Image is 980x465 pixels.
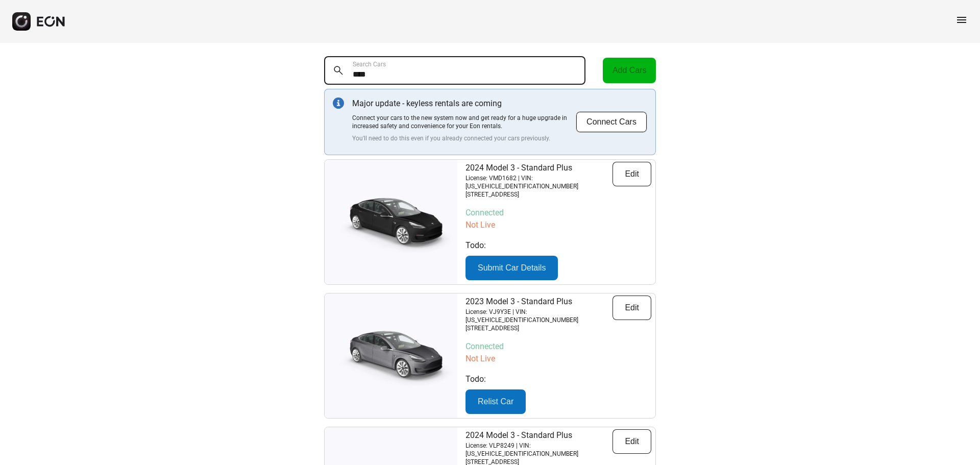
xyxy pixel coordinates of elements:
span: menu [955,14,968,26]
p: [STREET_ADDRESS] [465,190,612,199]
p: Connect your cars to the new system now and get ready for a huge upgrade in increased safety and ... [352,114,576,130]
p: Not Live [465,219,651,231]
img: info [333,97,344,109]
button: Submit Car Details [465,256,558,280]
p: Connected [465,207,651,219]
p: Todo: [465,373,651,385]
p: Todo: [465,239,651,252]
button: Edit [612,162,651,186]
img: car [325,323,457,389]
p: Major update - keyless rentals are coming [352,97,576,110]
label: Search Cars [353,60,386,68]
p: License: VLP8249 | VIN: [US_VEHICLE_IDENTIFICATION_NUMBER] [465,442,612,458]
button: Edit [612,296,651,320]
p: 2024 Model 3 - Standard Plus [465,429,612,442]
p: Connected [465,340,651,353]
p: [STREET_ADDRESS] [465,324,612,332]
p: Not Live [465,353,651,365]
p: 2023 Model 3 - Standard Plus [465,296,612,308]
p: 2024 Model 3 - Standard Plus [465,162,612,174]
button: Connect Cars [576,111,647,133]
p: License: VMD1682 | VIN: [US_VEHICLE_IDENTIFICATION_NUMBER] [465,174,612,190]
button: Relist Car [465,389,526,414]
p: You'll need to do this even if you already connected your cars previously. [352,134,576,142]
img: car [325,189,457,255]
button: Edit [612,429,651,454]
p: License: VJ9Y3E | VIN: [US_VEHICLE_IDENTIFICATION_NUMBER] [465,308,612,324]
